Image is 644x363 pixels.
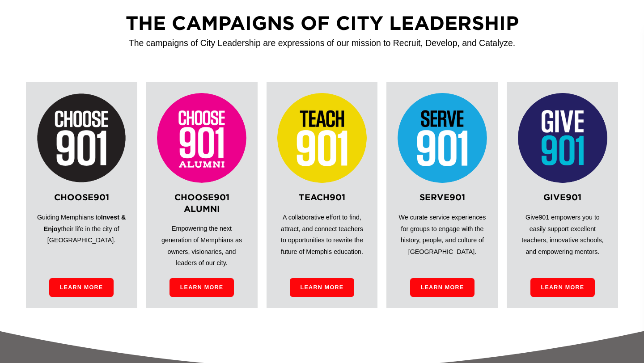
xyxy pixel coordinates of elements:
[398,93,487,182] img: "Serve 901" logo on a blue circular background
[518,191,607,203] h2: Give901
[37,93,126,182] img: "Choose 901" text in bold white letters on a black circular background.
[157,223,246,269] p: Empowering the next generation of Memphians as owners, visionaries, and leaders of our city.
[76,10,568,35] h2: The Campaigns of City Leadership
[530,278,595,297] a: Learn More
[398,212,487,258] p: We curate service experiences for groups to engage with the history, people, and culture of [GEOG...
[49,278,114,297] a: Learn More
[169,278,234,297] a: Learn More
[37,191,126,203] h2: Choose901
[398,191,487,203] h2: Serve901
[277,191,366,203] h2: Teach901
[290,278,354,297] a: Learn More
[277,212,366,258] p: A collaborative effort to find, attract, and connect teachers to opportunities to rewrite the fut...
[277,93,366,182] img: Logo "TEACH 901" on yellow circle
[44,214,128,232] strong: Invest & Enjoy
[101,35,544,51] p: The campaigns of City Leadership are expressions of our mission to Recruit, Develop, and Catalyze.
[410,278,475,297] a: Learn More
[518,212,607,258] p: Give901 empowers you to easily support excellent teachers, innovative schools, and empowering men...
[157,93,246,182] img: Pink circle with white text "CHOOSE 901 ALUMNI"
[157,191,246,214] h2: Choose901 Alumni
[518,93,607,182] img: Blue circle with the text "GIVE 901" in white and turquoise lettering.
[37,212,126,246] p: Guiding Memphians to their life in the city of [GEOGRAPHIC_DATA].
